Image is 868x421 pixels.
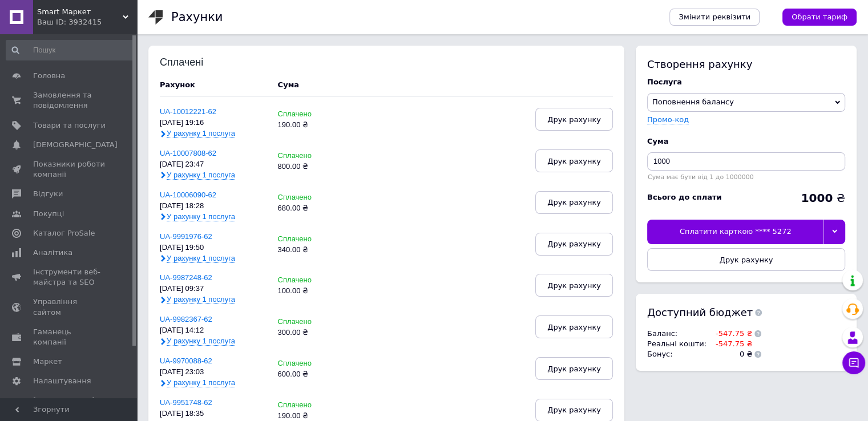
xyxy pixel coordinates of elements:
input: Введіть суму [647,152,845,171]
span: Товари та послуги [33,120,106,131]
span: Друк рахунку [547,240,601,248]
span: Друк рахунку [547,323,601,331]
div: Сплачено [278,193,350,202]
span: [DEMOGRAPHIC_DATA] [33,140,118,150]
h1: Рахунки [171,10,223,24]
div: Ваш ID: 3932415 [37,17,137,27]
div: Сплачено [278,235,350,244]
div: [DATE] 18:28 [160,202,267,211]
div: 190.00 ₴ [278,121,350,129]
div: Сума має бути від 1 до 1000000 [647,173,845,181]
span: Друк рахунку [547,281,601,290]
div: [DATE] 14:12 [160,326,267,335]
a: Обрати тариф [782,9,857,26]
span: Друк рахунку [547,406,601,414]
div: Сплачені [160,57,235,68]
div: Cума [278,80,299,90]
span: У рахунку 1 послуга [167,129,235,138]
div: Сплачено [278,276,350,285]
div: Сплачено [278,152,350,160]
input: Пошук [6,40,135,60]
div: Сплачено [278,318,350,326]
td: -547.75 ₴ [709,329,752,339]
div: 680.00 ₴ [278,204,350,213]
td: Бонус : [647,349,709,359]
span: Головна [33,71,65,81]
span: Управління сайтом [33,297,106,317]
td: -547.75 ₴ [709,339,752,349]
button: Друк рахунку [535,357,613,380]
div: [DATE] 18:35 [160,410,267,418]
span: У рахунку 1 послуга [167,378,235,387]
a: UA-10007808-62 [160,149,216,157]
span: Друк рахунку [547,365,601,373]
div: [DATE] 19:16 [160,119,267,127]
a: UA-10006090-62 [160,191,216,199]
a: UA-9982367-62 [160,315,212,323]
span: Аналітика [33,248,72,258]
div: 340.00 ₴ [278,246,350,254]
span: Маркет [33,357,62,367]
button: Чат з покупцем [842,351,865,374]
span: Друк рахунку [720,256,773,264]
span: Обрати тариф [792,12,847,22]
div: Створення рахунку [647,57,845,71]
div: 600.00 ₴ [278,370,350,379]
button: Друк рахунку [647,248,845,271]
td: Реальні кошти : [647,339,709,349]
a: UA-9970088-62 [160,357,212,365]
div: 300.00 ₴ [278,329,350,337]
div: [DATE] 09:37 [160,285,267,293]
div: Сплатити карткою **** 5272 [647,220,823,244]
a: UA-10012221-62 [160,107,216,116]
a: Змінити реквізити [669,9,760,26]
button: Друк рахунку [535,274,613,297]
div: [DATE] 23:47 [160,160,267,169]
td: Баланс : [647,329,709,339]
div: Послуга [647,77,845,87]
div: ₴ [801,192,845,204]
div: 800.00 ₴ [278,163,350,171]
div: Сплачено [278,359,350,368]
a: UA-9987248-62 [160,273,212,282]
button: Друк рахунку [535,191,613,214]
span: У рахунку 1 послуга [167,171,235,180]
div: [DATE] 23:03 [160,368,267,377]
div: Cума [647,136,845,147]
div: 190.00 ₴ [278,412,350,420]
span: Налаштування [33,376,91,386]
label: Промо-код [647,115,689,124]
span: Поповнення балансу [652,98,734,106]
span: У рахунку 1 послуга [167,212,235,221]
a: UA-9991976-62 [160,232,212,241]
button: Друк рахунку [535,149,613,172]
span: Покупці [33,209,64,219]
span: У рахунку 1 послуга [167,337,235,346]
div: Сплачено [278,110,350,119]
span: Smart Маркет [37,7,123,17]
span: Гаманець компанії [33,327,106,347]
div: Сплачено [278,401,350,410]
b: 1000 [801,191,833,205]
button: Друк рахунку [535,315,613,338]
a: UA-9951748-62 [160,398,212,407]
button: Друк рахунку [535,233,613,256]
span: Показники роботи компанії [33,159,106,180]
div: Рахунок [160,80,267,90]
span: Змінити реквізити [679,12,750,22]
div: 100.00 ₴ [278,287,350,295]
span: Інструменти веб-майстра та SEO [33,267,106,288]
div: Всього до сплати [647,192,722,203]
td: 0 ₴ [709,349,752,359]
span: Друк рахунку [547,157,601,165]
span: Друк рахунку [547,198,601,207]
span: Відгуки [33,189,63,199]
button: Друк рахунку [535,108,613,131]
div: [DATE] 19:50 [160,244,267,252]
span: Доступний бюджет [647,305,753,319]
span: У рахунку 1 послуга [167,295,235,304]
span: Каталог ProSale [33,228,95,238]
span: У рахунку 1 послуга [167,254,235,263]
span: Друк рахунку [547,115,601,124]
span: Замовлення та повідомлення [33,90,106,111]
